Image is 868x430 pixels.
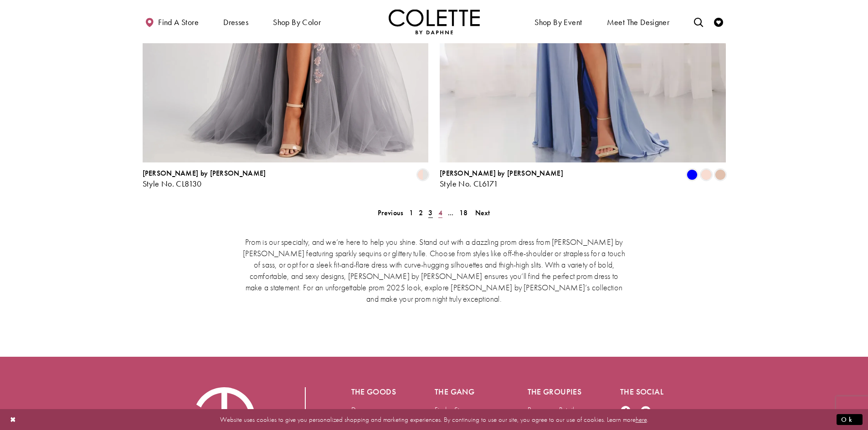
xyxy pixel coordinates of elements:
[473,206,493,219] a: Next Page
[607,18,670,27] span: Meet the designer
[406,206,416,219] a: 1
[389,9,480,34] a: Visit Home Page
[528,387,584,396] h5: The groupies
[475,208,490,218] span: Next
[5,411,21,427] button: Close Dialog
[351,387,399,396] h5: The goods
[416,206,426,219] a: 2
[636,415,647,424] a: here
[273,18,321,27] span: Shop by color
[435,387,491,396] h5: The gang
[419,208,423,218] span: 2
[426,206,435,219] span: Current page
[457,206,471,219] a: 18
[534,18,582,27] span: Shop By Event
[436,206,445,219] a: 4
[712,9,725,34] a: Check Wishlist
[143,168,266,178] span: [PERSON_NAME] by [PERSON_NAME]
[715,169,726,180] i: Champagne
[620,405,631,418] a: Visit our Facebook - Opens in new tab
[620,387,677,396] h5: The social
[375,206,406,219] a: Prev Page
[440,168,563,178] span: [PERSON_NAME] by [PERSON_NAME]
[692,9,705,34] a: Toggle search
[143,178,202,189] span: Style No. CL8130
[440,169,563,188] div: Colette by Daphne Style No. CL6171
[241,236,628,304] p: Prom is our specialty, and we’re here to help you shine. Stand out with a dazzling prom dress fro...
[532,9,584,34] span: Shop By Event
[409,208,413,218] span: 1
[445,206,457,219] a: ...
[143,9,201,34] a: Find a store
[459,208,468,218] span: 18
[438,208,442,218] span: 4
[143,169,266,188] div: Colette by Daphne Style No. CL8130
[701,169,712,180] i: Blush
[837,414,863,425] button: Submit Dialog
[640,405,651,418] a: Visit our Instagram - Opens in new tab
[378,208,403,218] span: Previous
[158,18,199,27] span: Find a store
[605,9,672,34] a: Meet the designer
[417,169,428,180] i: Platinum/Blush
[448,208,454,218] span: ...
[687,169,698,180] i: Blue
[389,9,480,34] img: Colette by Daphne
[271,9,323,34] span: Shop by color
[351,405,373,415] a: Dresses
[221,9,251,34] span: Dresses
[435,405,469,415] a: Find a Store
[440,178,498,189] span: Style No. CL6171
[528,405,580,415] a: Become a Retailer
[223,18,248,27] span: Dresses
[428,208,432,218] span: 3
[66,413,802,425] p: Website uses cookies to give you personalized shopping and marketing experiences. By continuing t...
